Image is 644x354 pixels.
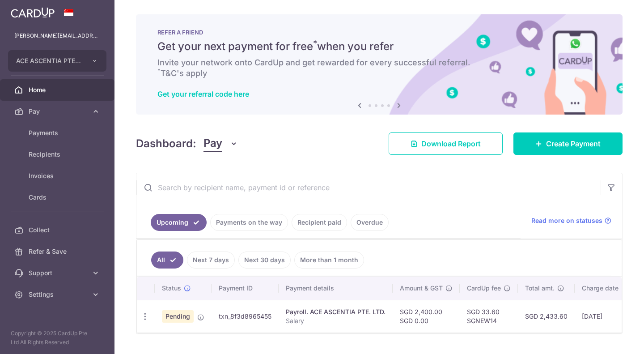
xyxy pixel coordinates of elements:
span: Read more on statuses [531,216,602,225]
a: Read more on statuses [531,216,611,225]
a: Next 30 days [238,252,291,269]
span: Total amt. [525,284,555,293]
span: Charge date [582,284,619,293]
a: Upcoming [151,214,207,231]
span: Refer & Save [29,247,88,256]
a: Recipient paid [292,214,347,231]
th: Payment ID [212,277,279,300]
a: Overdue [351,214,389,231]
td: txn_8f3d8965455 [212,300,279,333]
p: Salary [286,316,386,325]
span: Settings [29,290,88,299]
td: [DATE] [575,300,636,333]
h4: Dashboard: [136,136,196,152]
span: Invoices [29,171,88,180]
a: Download Report [389,132,503,155]
span: Home [29,85,88,94]
p: [PERSON_NAME][EMAIL_ADDRESS][DOMAIN_NAME] [14,31,100,40]
img: CardUp [11,7,55,18]
span: Pending [162,310,194,323]
button: Pay [203,135,238,152]
span: Pay [29,107,88,116]
span: ACE ASCENTIA PTE. LTD. [16,56,82,65]
span: Create Payment [546,138,601,149]
th: Payment details [279,277,393,300]
span: Payments [29,128,88,137]
input: Search by recipient name, payment id or reference [136,173,601,202]
span: Cards [29,193,88,202]
span: Support [29,269,88,277]
iframe: Opens a widget where you can find more information [587,327,635,350]
span: CardUp fee [467,284,501,293]
a: All [151,252,183,269]
span: Pay [203,135,222,152]
a: Get your referral code here [157,90,249,98]
div: Payroll. ACE ASCENTIA PTE. LTD. [286,307,386,316]
p: REFER A FRIEND [157,29,601,36]
h6: Invite your network onto CardUp and get rewarded for every successful referral. T&C's apply [157,57,601,79]
h5: Get your next payment for free when you refer [157,39,601,54]
a: Create Payment [513,132,623,155]
span: Recipients [29,150,88,159]
a: Next 7 days [187,252,235,269]
a: More than 1 month [294,252,364,269]
button: ACE ASCENTIA PTE. LTD. [8,50,106,72]
span: Collect [29,226,88,235]
td: SGD 33.60 SGNEW14 [460,300,518,333]
img: RAF banner [136,14,623,115]
td: SGD 2,400.00 SGD 0.00 [393,300,460,333]
span: Amount & GST [400,284,443,293]
td: SGD 2,433.60 [518,300,575,333]
span: Status [162,284,181,293]
a: Payments on the way [210,214,288,231]
span: Download Report [421,138,481,149]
